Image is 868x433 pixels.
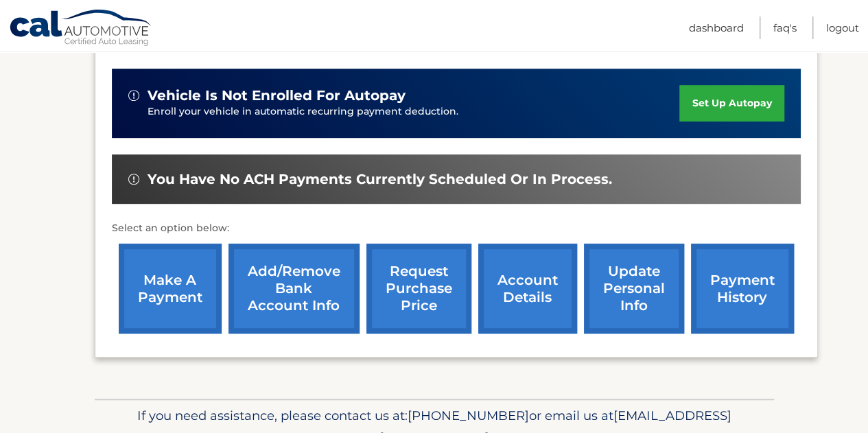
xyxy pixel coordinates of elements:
p: Enroll your vehicle in automatic recurring payment deduction. [148,104,680,119]
span: vehicle is not enrolled for autopay [148,87,406,104]
a: Logout [826,16,859,39]
a: Cal Automotive [9,9,153,49]
img: alert-white.svg [128,174,139,185]
a: set up autopay [679,85,784,121]
a: Dashboard [689,16,744,39]
a: request purchase price [366,244,471,333]
a: FAQ's [773,16,797,39]
span: You have no ACH payments currently scheduled or in process. [148,171,612,188]
span: [PHONE_NUMBER] [408,408,529,423]
a: account details [478,244,577,333]
a: update personal info [584,244,684,333]
img: alert-white.svg [128,90,139,101]
a: Add/Remove bank account info [228,244,360,333]
p: Select an option below: [112,220,801,237]
a: payment history [691,244,794,333]
a: make a payment [119,244,222,333]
